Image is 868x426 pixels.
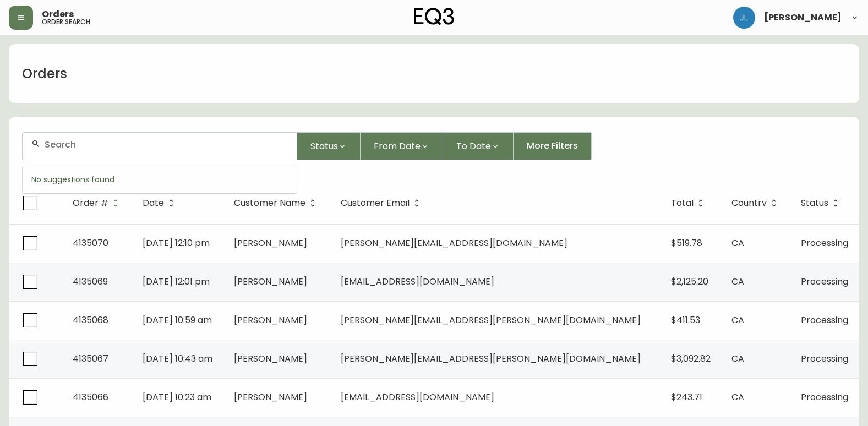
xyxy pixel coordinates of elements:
span: Orders [42,10,74,19]
span: CA [731,237,744,249]
span: $411.53 [671,314,700,326]
span: [PERSON_NAME] [234,391,307,403]
span: CA [731,391,744,403]
div: No suggestions found [23,166,297,193]
span: [PERSON_NAME] [764,13,842,22]
span: $2,125.20 [671,275,708,288]
span: Status [801,200,828,206]
span: [PERSON_NAME] [234,237,307,249]
span: Order # [73,200,108,206]
span: [DATE] 10:23 am [143,391,211,403]
img: logo [414,8,455,25]
span: From Date [374,139,421,153]
span: Date [143,200,164,206]
span: 4135068 [73,314,108,326]
span: Customer Email [341,200,410,206]
span: [PERSON_NAME][EMAIL_ADDRESS][PERSON_NAME][DOMAIN_NAME] [341,314,641,326]
span: 4135069 [73,275,108,288]
span: CA [731,275,744,288]
span: CA [731,352,744,365]
span: Customer Email [341,198,424,208]
span: [DATE] 10:43 am [143,352,212,365]
span: Customer Name [234,200,305,206]
span: To Date [456,139,491,153]
span: CA [731,314,744,326]
span: [PERSON_NAME][EMAIL_ADDRESS][PERSON_NAME][DOMAIN_NAME] [341,352,641,365]
span: $519.78 [671,237,702,249]
span: [DATE] 10:59 am [143,314,212,326]
h5: order search [42,19,90,25]
span: More Filters [527,140,578,152]
button: More Filters [514,132,592,160]
span: 4135067 [73,352,108,365]
span: Processing [801,352,848,365]
span: 4135070 [73,237,108,249]
span: Country [731,198,781,208]
button: From Date [361,132,443,160]
span: Total [671,200,694,206]
span: [DATE] 12:10 pm [143,237,210,249]
span: $3,092.82 [671,352,711,365]
span: Date [143,198,178,208]
span: Processing [801,314,848,326]
span: [PERSON_NAME] [234,314,307,326]
span: Status [801,198,843,208]
img: 1c9c23e2a847dab86f8017579b61559c [733,7,755,29]
span: Country [731,200,767,206]
span: 4135066 [73,391,108,403]
button: Status [297,132,361,160]
span: Status [310,139,338,153]
button: To Date [443,132,514,160]
span: Order # [73,198,123,208]
span: Processing [801,237,848,249]
input: Search [45,139,288,150]
span: [EMAIL_ADDRESS][DOMAIN_NAME] [341,391,494,403]
span: Customer Name [234,198,320,208]
span: $243.71 [671,391,702,403]
span: [PERSON_NAME][EMAIL_ADDRESS][DOMAIN_NAME] [341,237,567,249]
span: Processing [801,275,848,288]
span: [EMAIL_ADDRESS][DOMAIN_NAME] [341,275,494,288]
span: [PERSON_NAME] [234,352,307,365]
span: Total [671,198,708,208]
span: [PERSON_NAME] [234,275,307,288]
h1: Orders [22,64,67,83]
span: [DATE] 12:01 pm [143,275,210,288]
span: Processing [801,391,848,403]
